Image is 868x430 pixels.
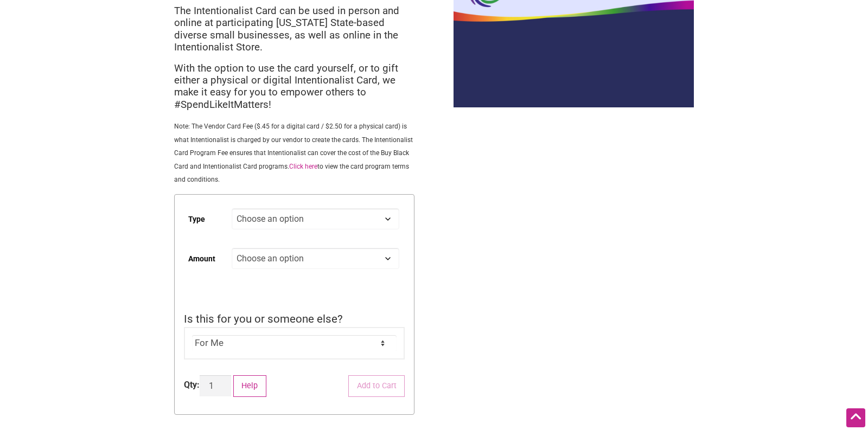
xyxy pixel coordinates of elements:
[289,163,317,170] a: Click here
[188,247,215,271] label: Amount
[200,375,231,396] input: Product quantity
[233,375,266,397] button: Help
[184,378,200,392] div: Qty:
[184,312,343,325] span: Is this for you or someone else?
[174,123,413,183] span: Note: The Vendor Card Fee ($.45 for a digital card / $2.50 for a physical card) is what Intention...
[192,335,397,351] select: Is this for you or someone else?
[348,375,405,397] button: Add to Cart
[174,62,414,111] p: With the option to use the card yourself, or to gift either a physical or digital Intentionalist ...
[846,408,865,427] div: Scroll Back to Top
[188,207,205,232] label: Type
[174,5,414,54] p: The Intentionalist Card can be used in person and online at participating [US_STATE] State-based ...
